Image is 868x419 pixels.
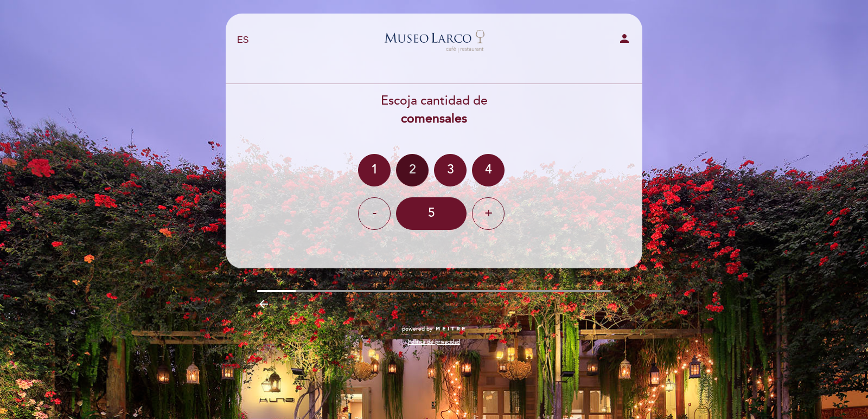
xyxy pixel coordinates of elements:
[618,32,631,45] i: person
[401,111,467,126] b: comensales
[396,154,429,186] div: 2
[257,298,270,311] i: arrow_backward
[472,197,505,230] div: +
[618,32,631,49] button: person
[472,154,505,186] div: 4
[366,25,502,55] a: Museo [GEOGRAPHIC_DATA] - Restaurant
[402,325,466,333] a: powered by
[408,338,460,346] a: Política de privacidad
[358,154,391,186] div: 1
[435,326,466,332] img: MEITRE
[225,92,643,128] div: Escoja cantidad de
[434,154,467,186] div: 3
[402,325,432,333] span: powered by
[358,197,391,230] div: -
[396,197,467,230] div: 5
